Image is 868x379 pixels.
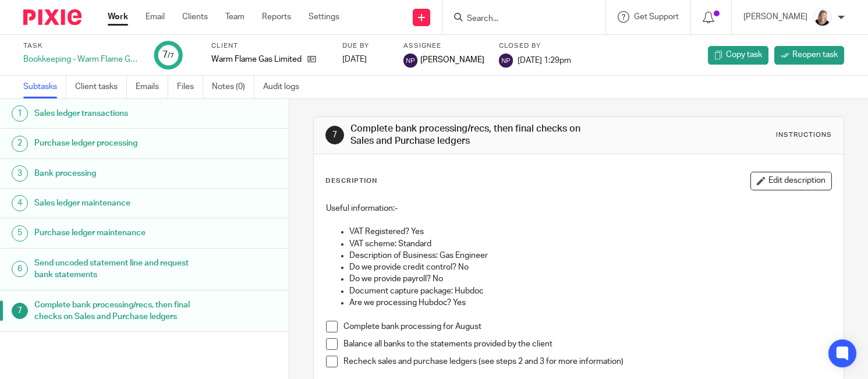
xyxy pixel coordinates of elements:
h1: Purchase ledger processing [34,134,196,152]
a: Work [108,11,128,23]
div: 2 [12,136,28,152]
a: Email [146,11,165,23]
div: Instructions [776,130,832,140]
span: [DATE] 1:29pm [518,56,571,64]
h1: Complete bank processing/recs, then final checks on Sales and Purchase ledgers [350,123,604,148]
span: [PERSON_NAME] [420,54,484,66]
p: VAT Registered? Yes [349,226,831,238]
div: 7 [162,48,174,62]
a: Emails [136,76,168,98]
label: Closed by [499,41,571,51]
img: svg%3E [499,54,513,68]
h1: Complete bank processing/recs, then final checks on Sales and Purchase ledgers [34,296,196,326]
img: Pixie [23,9,82,25]
div: 3 [12,165,28,182]
h1: Sales ledger maintenance [34,194,196,212]
p: Description [325,176,377,186]
a: Files [177,76,203,98]
a: Client tasks [75,76,127,98]
h1: Sales ledger transactions [34,105,196,122]
div: 6 [12,261,28,277]
a: Reports [262,11,291,23]
div: 7 [325,126,344,144]
div: 1 [12,105,28,122]
label: Assignee [403,41,484,51]
p: Useful information:- [326,203,831,214]
a: Clients [182,11,208,23]
div: 7 [12,303,28,319]
h1: Send uncoded statement line and request bank statements [34,254,196,284]
p: Do we provide payroll? No [349,273,831,285]
label: Client [211,41,328,51]
p: Warm Flame Gas Limited [211,54,302,65]
input: Search [466,14,571,24]
p: Do we provide credit control? No [349,261,831,273]
small: /7 [168,52,174,59]
img: K%20Garrattley%20headshot%20black%20top%20cropped.jpg [813,8,832,27]
span: Reopen task [792,49,838,61]
div: Bookkeeping - Warm Flame Gas Limited - Xero [23,54,140,65]
span: Copy task [726,49,762,61]
p: Balance all banks to the statements provided by the client [343,338,831,350]
span: Get Support [634,13,679,21]
div: 4 [12,195,28,211]
a: Notes (0) [212,76,254,98]
button: Edit description [750,172,832,190]
p: Recheck sales and purchase ledgers (see steps 2 and 3 for more information) [343,356,831,367]
p: Document capture package: Hubdoc [349,285,831,297]
div: [DATE] [342,54,389,65]
p: Complete bank processing for August [343,321,831,332]
a: Team [225,11,245,23]
label: Due by [342,41,389,51]
label: Task [23,41,140,51]
a: Copy task [708,46,768,65]
img: svg%3E [403,54,417,68]
a: Reopen task [774,46,844,65]
a: Subtasks [23,76,66,98]
div: 5 [12,225,28,242]
h1: Bank processing [34,165,196,182]
a: Settings [309,11,339,23]
p: VAT scheme: Standard [349,238,831,250]
p: Are we processing Hubdoc? Yes [349,297,831,309]
p: Description of Business: Gas Engineer [349,250,831,261]
a: Audit logs [263,76,308,98]
p: [PERSON_NAME] [743,11,807,23]
h1: Purchase ledger maintenance [34,224,196,242]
